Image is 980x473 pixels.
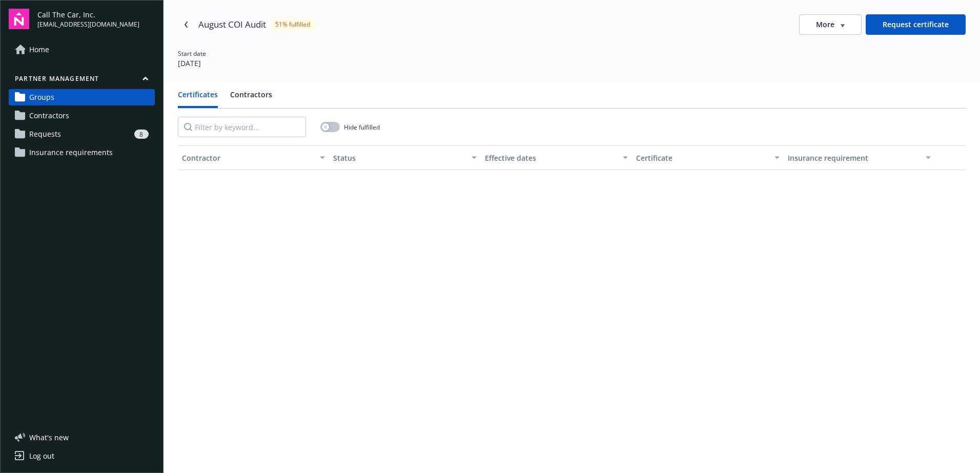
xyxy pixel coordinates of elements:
a: Navigate back [178,16,194,33]
button: Contractors [230,89,272,108]
div: Insurance requirement [788,153,920,163]
button: Certificates [178,89,218,108]
span: Requests [29,126,61,142]
div: Log out [29,448,54,464]
div: Start date [178,49,206,58]
span: Contractors [29,107,69,124]
span: Insurance requirements [29,144,113,161]
div: Certificate [636,153,768,163]
button: Certificate [632,145,783,170]
span: What ' s new [29,432,69,443]
span: Call The Car, Inc. [37,9,139,20]
a: Requests8 [9,126,155,142]
div: [DATE] [178,58,206,69]
button: More [799,14,862,35]
button: Effective dates [481,145,632,170]
a: Home [9,41,155,58]
input: Filter by keyword... [178,117,306,137]
span: Groups [29,89,54,105]
button: Partner management [9,74,155,87]
a: Groups [9,89,155,105]
button: Insurance requirement [784,145,935,170]
div: Effective dates [485,153,617,163]
div: 51% fulfilled [270,18,315,31]
div: 8 [134,130,149,139]
button: Contractor [178,145,329,170]
a: Contractors [9,107,155,124]
span: Hide fulfilled [344,123,380,132]
button: Status [329,145,480,170]
span: More [816,19,834,30]
div: Status [333,153,465,163]
span: Home [29,41,49,58]
button: Request certificate [866,14,966,35]
button: Call The Car, Inc.[EMAIL_ADDRESS][DOMAIN_NAME] [37,9,155,29]
button: What's new [9,432,85,443]
div: August COI Audit [198,18,266,31]
a: Insurance requirements [9,144,155,161]
div: Contractor [182,153,314,163]
img: navigator-logo.svg [9,9,29,29]
span: [EMAIL_ADDRESS][DOMAIN_NAME] [37,20,139,29]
